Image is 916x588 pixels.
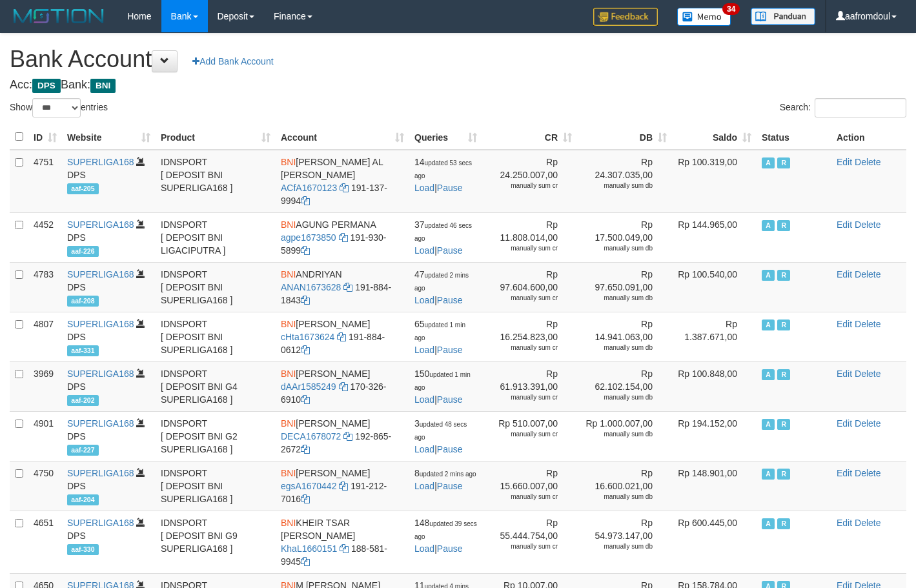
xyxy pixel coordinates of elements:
[414,421,467,441] span: updated 48 secs ago
[67,544,99,555] span: aaf-330
[276,150,409,213] td: [PERSON_NAME] AL [PERSON_NAME] 191-137-9994
[855,369,880,379] a: Delete
[62,150,156,213] td: DPS
[301,394,310,405] a: Copy 1703266910 to clipboard
[577,212,672,262] td: Rp 17.500.049,00
[837,269,852,279] a: Edit
[777,157,790,168] span: Running
[414,369,471,405] span: |
[837,518,852,528] a: Edit
[156,262,276,312] td: IDNSPORT [ DEPOSIT BNI SUPERLIGA168 ]
[10,46,906,72] h1: Bank Account
[281,431,341,441] a: DECA1678072
[672,125,757,150] th: Saldo: activate to sort column ascending
[437,183,463,193] a: Pause
[414,157,472,180] span: 14
[762,469,775,480] span: Active
[815,98,906,117] input: Search:
[414,219,472,256] span: |
[487,492,558,502] div: manually sum cr
[28,262,62,312] td: 4783
[28,411,62,461] td: 4901
[414,319,465,342] span: 65
[28,511,62,573] td: 4651
[414,295,434,305] a: Load
[67,183,99,194] span: aaf-205
[414,269,469,292] span: 47
[487,430,558,439] div: manually sum cr
[414,245,434,256] a: Load
[337,332,346,342] a: Copy cHta1673624 to clipboard
[437,295,463,305] a: Pause
[301,345,310,355] a: Copy 1918840612 to clipboard
[414,418,467,454] span: |
[414,222,472,242] span: updated 46 secs ago
[276,361,409,411] td: [PERSON_NAME] 170-326-6910
[577,411,672,461] td: Rp 1.000.007,00
[762,270,775,281] span: Active
[482,212,577,262] td: Rp 11.808.014,00
[281,369,296,379] span: BNI
[777,469,790,480] span: Running
[62,262,156,312] td: DPS
[281,269,296,279] span: BNI
[672,150,757,213] td: Rp 100.319,00
[672,461,757,511] td: Rp 148.901,00
[67,418,134,429] a: SUPERLIGA168
[67,395,99,406] span: aaf-202
[67,219,134,230] a: SUPERLIGA168
[339,481,348,491] a: Copy egsA1670442 to clipboard
[156,411,276,461] td: IDNSPORT [ DEPOSIT BNI G2 SUPERLIGA168 ]
[577,312,672,361] td: Rp 14.941.063,00
[62,125,156,150] th: Website: activate to sort column ascending
[301,444,310,454] a: Copy 1928652672 to clipboard
[437,345,463,355] a: Pause
[281,183,337,193] a: ACfA1670123
[414,394,434,405] a: Load
[339,381,348,392] a: Copy dAAr1585249 to clipboard
[32,79,61,93] span: DPS
[414,219,472,243] span: 37
[482,511,577,573] td: Rp 55.444.754,00
[762,157,775,168] span: Active
[276,125,409,150] th: Account: activate to sort column ascending
[855,269,880,279] a: Delete
[582,430,653,439] div: manually sum db
[722,3,740,15] span: 34
[414,269,469,305] span: |
[582,294,653,303] div: manually sum db
[67,468,134,478] a: SUPERLIGA168
[837,219,852,230] a: Edit
[156,511,276,573] td: IDNSPORT [ DEPOSIT BNI G9 SUPERLIGA168 ]
[340,543,349,554] a: Copy KhaL1660151 to clipboard
[28,125,62,150] th: ID: activate to sort column ascending
[414,369,471,392] span: 150
[762,220,775,231] span: Active
[837,418,852,429] a: Edit
[67,369,134,379] a: SUPERLIGA168
[414,319,465,355] span: |
[582,181,653,190] div: manually sum db
[276,312,409,361] td: [PERSON_NAME] 191-884-0612
[28,212,62,262] td: 4452
[582,492,653,502] div: manually sum db
[10,98,108,117] label: Show entries
[281,543,337,554] a: KhaL1660151
[577,125,672,150] th: DB: activate to sort column ascending
[762,369,775,380] span: Active
[855,219,880,230] a: Delete
[414,481,434,491] a: Load
[414,272,469,292] span: updated 2 mins ago
[777,518,790,529] span: Running
[751,8,815,25] img: panduan.png
[487,542,558,551] div: manually sum cr
[482,312,577,361] td: Rp 16.254.823,00
[281,381,336,392] a: dAAr1585249
[281,518,296,528] span: BNI
[28,361,62,411] td: 3969
[837,319,852,329] a: Edit
[276,212,409,262] td: AGUNG PERMANA 191-930-5899
[67,319,134,329] a: SUPERLIGA168
[855,319,880,329] a: Delete
[156,461,276,511] td: IDNSPORT [ DEPOSIT BNI SUPERLIGA168 ]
